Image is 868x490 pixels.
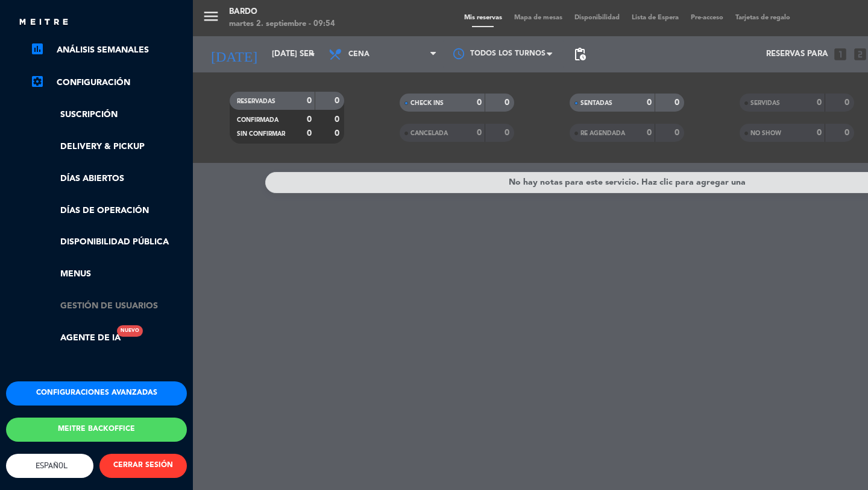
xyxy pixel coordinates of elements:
button: CERRAR SESIÓN [99,454,187,478]
div: Nuevo [117,325,143,337]
a: Menus [30,267,187,281]
a: Días de Operación [30,204,187,218]
button: Configuraciones avanzadas [6,381,187,406]
a: Suscripción [30,108,187,122]
a: Disponibilidad pública [30,235,187,249]
a: Delivery & Pickup [30,140,187,154]
i: settings_applications [30,74,45,89]
span: Español [33,461,68,470]
a: Gestión de usuarios [30,299,187,313]
a: Configuración [30,75,187,90]
button: Meitre backoffice [6,418,187,442]
img: MEITRE [18,18,69,27]
a: Días abiertos [30,172,187,186]
i: assessment [30,42,45,56]
span: pending_actions [573,47,587,62]
a: Agente de IANuevo [30,331,121,345]
a: assessmentANÁLISIS SEMANALES [30,43,187,57]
